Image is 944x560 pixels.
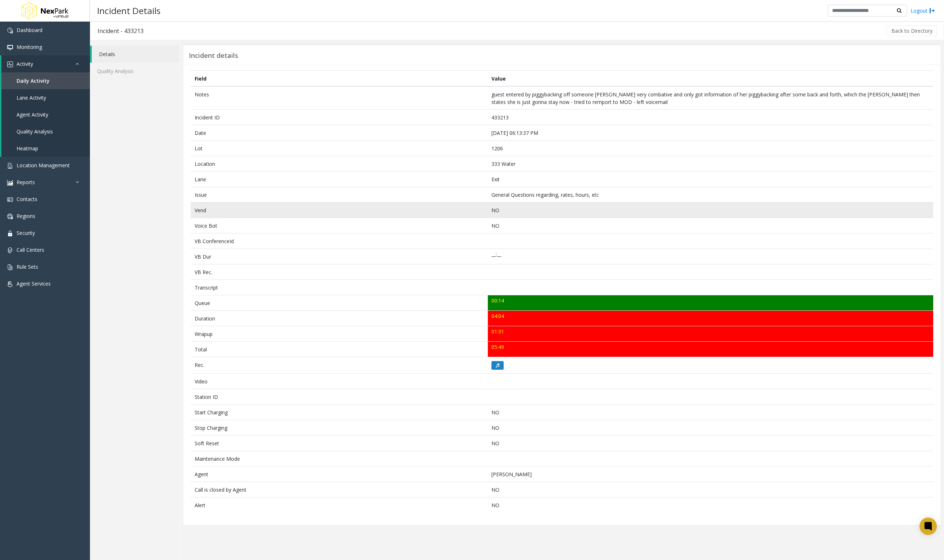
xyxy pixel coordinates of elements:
[1,123,90,140] a: Quality Analysis
[191,156,488,172] td: Location
[191,295,488,311] td: Queue
[191,86,488,110] td: Notes
[189,52,238,60] h3: Incident details
[7,62,13,67] img: 'icon'
[7,231,13,236] img: 'icon'
[17,263,38,270] span: Rule Sets
[17,162,70,169] span: Location Management
[7,281,13,287] img: 'icon'
[488,172,933,187] td: Exit
[7,180,13,186] img: 'icon'
[7,28,13,33] img: 'icon'
[488,326,933,342] td: 01:31
[191,264,488,280] td: VB Rec.
[191,342,488,357] td: Total
[191,125,488,141] td: Date
[7,45,13,50] img: 'icon'
[488,249,933,264] td: __:__
[191,357,488,374] td: Rec.
[488,497,933,513] td: NO
[191,420,488,436] td: Stop Charging
[17,128,53,135] span: Quality Analysis
[7,247,13,253] img: 'icon'
[488,187,933,202] td: General Questions regarding, rates, hours, etc
[90,23,151,39] h3: Incident - 433213
[191,466,488,482] td: Agent
[488,141,933,156] td: 1206
[17,44,42,50] span: Monitoring
[191,110,488,125] td: Incident ID
[17,196,37,202] span: Contacts
[488,86,933,110] td: guest entered by piggybacking off someone [PERSON_NAME] very combative and only got information o...
[491,486,929,493] p: NO
[7,264,13,270] img: 'icon'
[191,436,488,451] td: Soft Reset
[491,440,929,447] p: NO
[7,214,13,219] img: 'icon'
[17,60,33,67] span: Activity
[887,26,937,36] button: Back to Directory
[17,229,35,236] span: Security
[1,106,90,123] a: Agent Activity
[488,110,933,125] td: 433213
[191,218,488,233] td: Voice Bot
[191,71,488,87] th: Field
[17,213,35,219] span: Regions
[191,497,488,513] td: Alert
[17,111,48,118] span: Agent Activity
[191,280,488,295] td: Transcript
[491,424,929,432] p: NO
[911,7,935,14] a: Logout
[1,89,90,106] a: Lane Activity
[7,197,13,202] img: 'icon'
[191,451,488,466] td: Maintenance Mode
[191,233,488,249] td: VB ConferenceId
[17,280,51,287] span: Agent Services
[7,163,13,169] img: 'icon'
[1,55,90,72] a: Activity
[17,94,46,101] span: Lane Activity
[491,222,929,229] p: NO
[92,46,180,63] a: Details
[17,27,42,33] span: Dashboard
[191,405,488,420] td: Start Charging
[191,482,488,497] td: Call is closed by Agent
[17,77,50,84] span: Daily Activity
[191,187,488,202] td: Issue
[191,389,488,405] td: Station ID
[191,172,488,187] td: Lane
[491,206,929,214] p: NO
[488,311,933,326] td: 04:04
[191,311,488,326] td: Duration
[90,63,180,79] a: Quality Analysis
[191,141,488,156] td: Lot
[488,295,933,311] td: 00:14
[488,125,933,141] td: [DATE] 06:13:37 PM
[929,7,935,14] img: logout
[191,249,488,264] td: VB Dur
[488,71,933,87] th: Value
[191,326,488,342] td: Wrapup
[17,179,35,186] span: Reports
[488,342,933,357] td: 05:49
[17,246,44,253] span: Call Centers
[1,140,90,157] a: Heatmap
[1,72,90,89] a: Daily Activity
[488,156,933,172] td: 333 Water
[94,2,164,19] h3: Incident Details
[491,409,929,416] p: NO
[488,466,933,482] td: [PERSON_NAME]
[191,374,488,389] td: Video
[191,202,488,218] td: Vend
[17,145,38,152] span: Heatmap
